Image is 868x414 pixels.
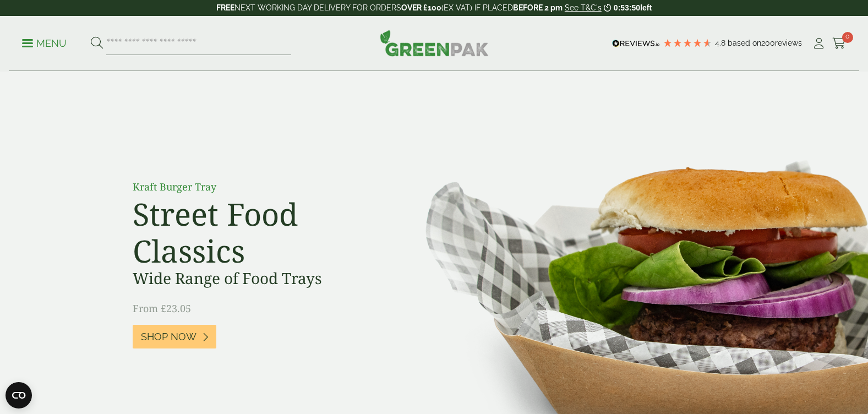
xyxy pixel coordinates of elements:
[513,3,563,12] strong: BEFORE 2 pm
[380,30,489,56] img: GreenPak Supplies
[216,3,234,12] strong: FREE
[133,302,191,315] span: From £23.05
[842,32,853,43] span: 0
[401,3,441,12] strong: OVER £100
[133,195,380,269] h2: Street Food Classics
[832,38,846,49] i: Cart
[614,3,640,12] span: 0:53:50
[565,3,602,12] a: See T&C's
[761,39,775,47] span: 200
[22,37,67,48] a: Menu
[133,269,380,288] h3: Wide Range of Food Trays
[728,39,761,47] span: Based on
[715,39,728,47] span: 4.8
[775,39,802,47] span: reviews
[141,331,196,343] span: Shop Now
[640,3,652,12] span: left
[612,40,660,47] img: REVIEWS.io
[133,179,380,194] p: Kraft Burger Tray
[133,325,216,348] a: Shop Now
[22,37,67,50] p: Menu
[832,35,846,52] a: 0
[6,382,32,408] button: Open CMP widget
[812,38,826,49] i: My Account
[663,38,712,48] div: 4.79 Stars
